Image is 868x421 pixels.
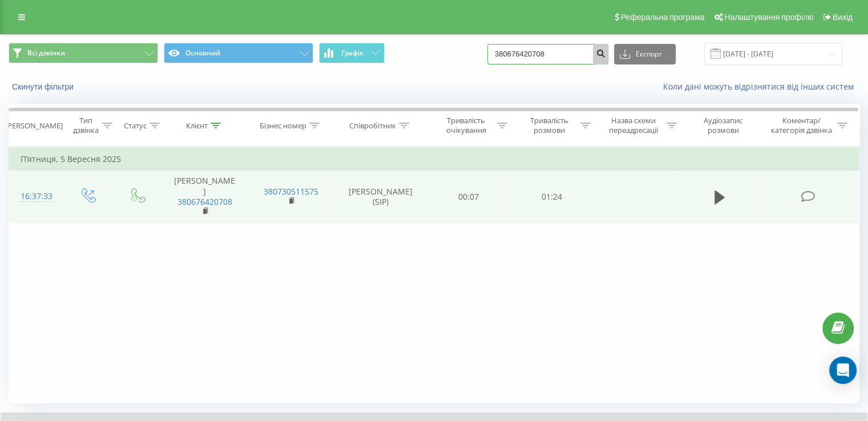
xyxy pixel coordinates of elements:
div: Аудіозапис розмови [690,116,757,135]
a: 380730511575 [264,186,318,197]
div: Статус [124,121,147,131]
div: Коментар/категорія дзвінка [768,116,834,135]
div: [PERSON_NAME] [5,121,63,131]
div: Назва схеми переадресації [604,116,664,135]
a: Коли дані можуть відрізнятися вiд інших систем [663,81,859,92]
div: 16:37:33 [21,185,51,208]
div: Співробітник [349,121,396,131]
button: Графік [319,43,385,63]
a: 380676420708 [177,196,232,207]
span: Налаштування профілю [724,13,813,22]
div: Тривалість розмови [520,116,578,135]
button: Експорт [614,44,676,64]
td: 01:24 [510,171,593,223]
td: [PERSON_NAME] (SIP) [334,171,427,223]
div: Клієнт [186,121,208,131]
span: Всі дзвінки [27,48,65,58]
button: Всі дзвінки [9,43,158,63]
td: П’ятниця, 5 Вересня 2025 [9,148,859,171]
span: Графік [341,49,364,57]
div: Тривалість очікування [438,116,495,135]
span: Вихід [833,13,853,22]
td: 00:07 [427,171,510,223]
button: Основний [164,43,313,63]
span: Реферальна програма [621,13,705,22]
div: Open Intercom Messenger [829,357,857,384]
div: Бізнес номер [260,121,306,131]
button: Скинути фільтри [9,82,79,92]
div: Тип дзвінка [72,116,99,135]
input: Пошук за номером [487,44,608,64]
td: [PERSON_NAME] [162,171,248,223]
